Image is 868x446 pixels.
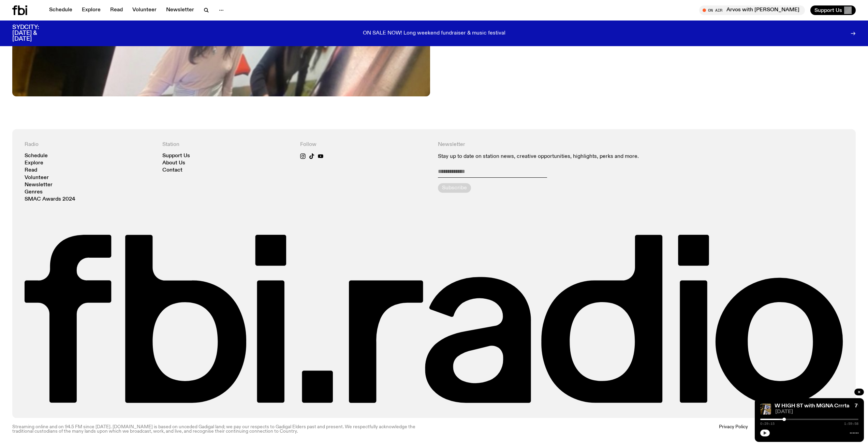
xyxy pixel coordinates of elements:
a: Newsletter [25,183,53,188]
h4: Newsletter [438,141,705,148]
a: SMAC Awards 2024 [25,197,75,202]
a: Contact [162,168,182,173]
a: About Us [162,161,185,166]
a: Newsletter [162,5,198,15]
a: Volunteer [25,175,49,180]
span: Support Us [814,7,842,13]
button: Support Us [810,5,856,15]
a: Genres [25,190,43,195]
span: 1:59:58 [844,422,858,425]
img: Artist MGNA Crrrta [760,404,771,415]
h4: Station [162,141,292,148]
p: Stay up to date on station news, creative opportunities, highlights, perks and more. [438,153,705,160]
span: 0:29:15 [760,422,775,425]
a: Read [25,168,37,173]
h4: Radio [25,141,154,148]
p: ON SALE NOW! Long weekend fundraiser & music festival [363,30,505,37]
a: Schedule [45,5,76,15]
h4: Follow [300,141,430,148]
a: Support Us [162,153,190,159]
a: 704 W HIGH ST with MGNA Crrrta [764,403,849,409]
a: Explore [25,161,43,166]
a: Schedule [25,153,48,159]
a: Volunteer [128,5,161,15]
button: On AirArvos with [PERSON_NAME] [699,5,805,15]
span: [DATE] [775,409,858,415]
a: Read [106,5,127,15]
a: Explore [78,5,105,15]
a: Privacy Policy [719,425,748,434]
p: Streaming online and on 94.5 FM since [DATE]. [DOMAIN_NAME] is based on unceded Gadigal land; we ... [12,425,430,434]
h3: SYDCITY: [DATE] & [DATE] [12,25,56,42]
button: Subscribe [438,183,471,193]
